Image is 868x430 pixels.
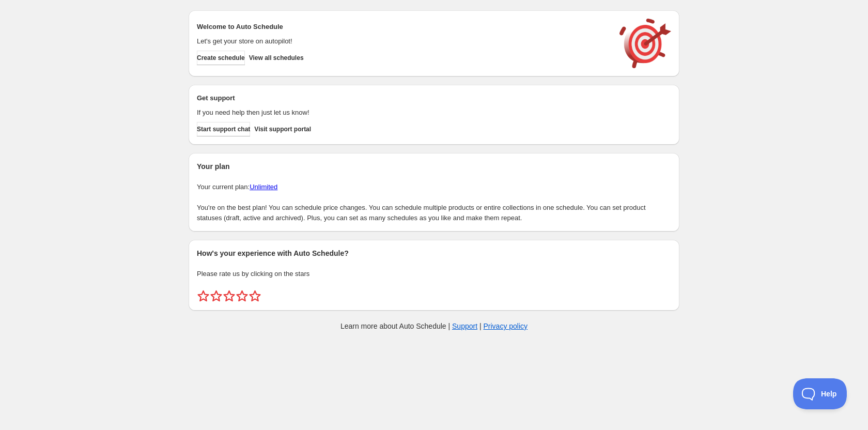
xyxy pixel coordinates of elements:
p: Your current plan: [197,182,671,192]
span: Visit support portal [254,125,311,133]
h2: How's your experience with Auto Schedule? [197,248,671,258]
button: Create schedule [197,51,245,65]
a: Unlimited [250,183,277,191]
p: Learn more about Auto Schedule | | [340,321,528,331]
p: Please rate us by clicking on the stars [197,269,671,279]
iframe: Toggle Customer Support [793,378,847,409]
p: If you need help then just let us know! [197,108,609,118]
a: Privacy policy [484,322,528,330]
p: You're on the best plan! You can schedule price changes. You can schedule multiple products or en... [197,203,671,223]
a: Support [452,322,477,330]
a: Start support chat [197,122,250,136]
span: Create schedule [197,54,245,62]
button: View all schedules [249,51,304,65]
span: View all schedules [249,54,304,62]
span: Start support chat [197,125,250,133]
h2: Your plan [197,161,671,172]
a: Visit support portal [254,122,311,136]
h2: Get support [197,93,609,103]
h2: Welcome to Auto Schedule [197,22,609,32]
p: Let's get your store on autopilot! [197,36,609,47]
